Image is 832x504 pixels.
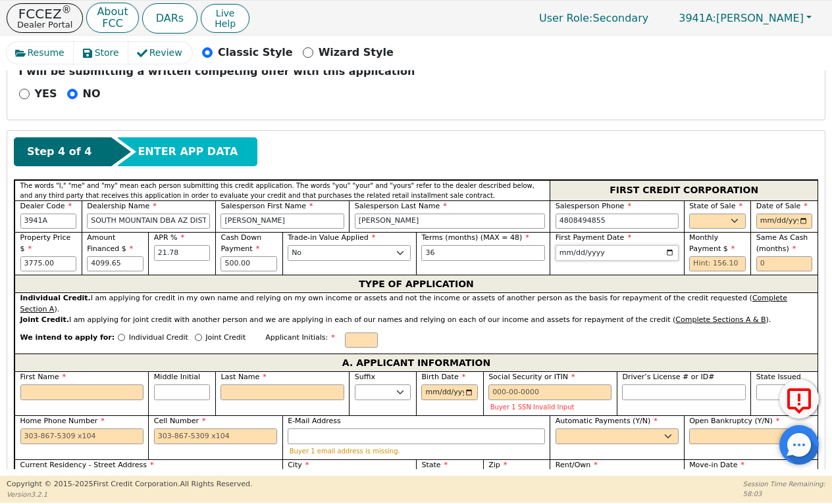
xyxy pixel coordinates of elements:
[488,461,507,469] span: Zip
[215,18,236,29] span: Help
[743,489,825,499] p: 58:03
[556,214,679,229] input: 303-867-5309 x104
[526,5,662,31] a: User Role:Secondary
[221,373,266,381] span: Last Name
[556,233,631,242] span: First Payment Date
[526,5,662,31] p: Secondary
[154,428,277,444] input: 303-867-5309 x104
[97,7,128,17] p: About
[610,182,758,199] span: FIRST CREDIT CORPORATION
[14,180,550,200] div: The words "I," "me" and "my" mean each person submitting this credit application. The words "you"...
[756,202,808,210] span: Date of Sale
[359,275,474,292] span: TYPE OF APPLICATION
[20,294,91,302] strong: Individual Credit.
[180,480,252,488] span: All Rights Reserved.
[7,42,74,64] button: Resume
[689,233,735,253] span: Monthly Payment $
[679,12,804,24] span: [PERSON_NAME]
[221,233,261,253] span: Cash Down Payment
[490,403,610,411] p: Buyer 1 SSN Invalid Input
[756,256,813,272] input: 0
[622,373,714,381] span: Driver’s License # or ID#
[149,46,182,60] span: Review
[19,64,814,80] p: I will be submitting a written competing offer with this application
[665,8,825,28] button: 3941A:[PERSON_NAME]
[756,214,813,229] input: YYYY-MM-DD
[20,315,69,324] strong: Joint Credit.
[355,373,375,381] span: Suffix
[35,86,57,102] p: YES
[215,8,236,18] span: Live
[675,315,766,324] u: Complete Sections A & B
[319,45,394,60] p: Wizard Style
[689,417,779,425] span: Open Bankruptcy (Y/N)
[142,3,197,34] button: DARs
[488,373,575,381] span: Social Security or ITIN
[74,42,129,64] button: Store
[556,417,658,425] span: Automatic Payments (Y/N)
[20,428,143,444] input: 303-867-5309 x104
[62,4,72,16] sup: ®
[689,202,742,210] span: State of Sale
[154,417,206,425] span: Cell Number
[205,332,246,344] p: Joint Credit
[27,144,91,160] span: Step 4 of 4
[7,490,252,499] p: Version 3.2.1
[421,461,448,469] span: State
[20,202,72,210] span: Dealer Code
[288,417,341,425] span: E-Mail Address
[756,373,801,381] span: State Issued
[421,233,522,242] span: Terms (months) (MAX = 48)
[288,233,375,242] span: Trade-in Value Applied
[201,4,249,33] button: LiveHelp
[779,379,819,419] button: Report Error to FCC
[20,293,813,315] div: I am applying for credit in my own name and relying on my own income or assets and not the income...
[129,332,188,344] p: Individual Credit
[17,7,72,20] p: FCCEZ
[154,373,200,381] span: Middle Initial
[28,46,65,60] span: Resume
[421,373,465,381] span: Birth Date
[342,354,490,371] span: A. APPLICANT INFORMATION
[20,461,154,469] span: Current Residency - Street Address
[20,315,813,326] div: I am applying for joint credit with another person and we are applying in each of our names and r...
[556,461,598,469] span: Rent/Own
[87,233,133,253] span: Amount Financed $
[97,18,128,29] p: FCC
[288,461,309,469] span: City
[7,479,252,490] p: Copyright © 2015- 2025 First Credit Corporation.
[7,3,83,33] button: FCCEZ®Dealer Portal
[20,233,71,253] span: Property Price $
[218,45,293,60] p: Classic Style
[556,245,679,261] input: YYYY-MM-DD
[154,233,184,242] span: APR %
[20,417,105,425] span: Home Phone Number
[355,202,447,210] span: Salesperson Last Name
[743,479,825,489] p: Session Time Remaining:
[138,144,238,160] span: ENTER APP DATA
[221,202,313,210] span: Salesperson First Name
[556,202,631,210] span: Salesperson Phone
[87,202,157,210] span: Dealership Name
[86,3,138,34] button: AboutFCC
[128,42,192,64] button: Review
[20,332,115,354] span: We intend to apply for:
[17,20,72,29] p: Dealer Portal
[756,233,808,253] span: Same As Cash (months)
[421,384,478,400] input: YYYY-MM-DD
[290,447,544,455] p: Buyer 1 email address is missing.
[539,12,592,24] span: User Role :
[83,86,101,102] p: NO
[20,294,787,313] u: Complete Section A
[265,333,335,342] span: Applicant Initials:
[689,256,746,272] input: Hint: 156.10
[20,373,66,381] span: First Name
[488,384,611,400] input: 000-00-0000
[689,461,744,469] span: Move-in Date
[95,46,119,60] span: Store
